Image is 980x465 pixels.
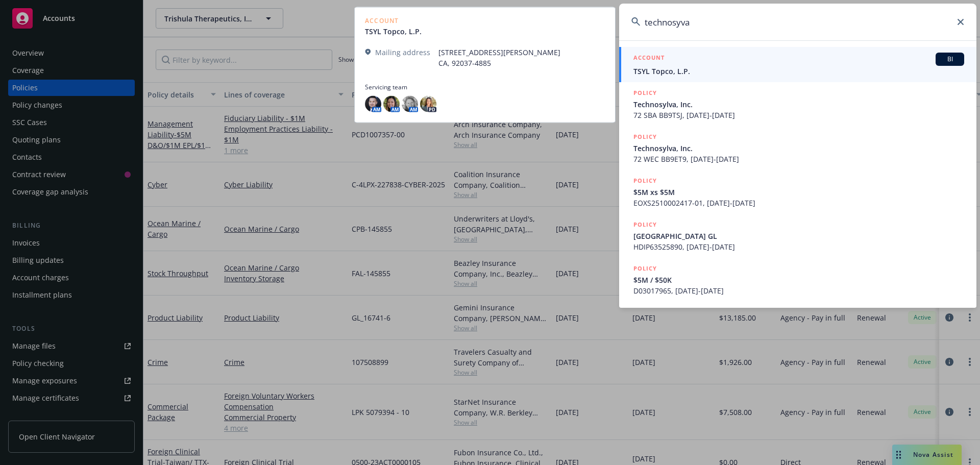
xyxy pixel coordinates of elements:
[619,4,976,40] input: Search...
[619,82,976,126] a: POLICYTechnosylva, Inc.72 SBA BB9TSJ, [DATE]-[DATE]
[633,198,964,208] span: EOXS2510002417-01, [DATE]-[DATE]
[633,88,657,98] h5: POLICY
[619,126,976,170] a: POLICYTechnosylva, Inc.72 WEC BB9ET9, [DATE]-[DATE]
[633,110,964,120] span: 72 SBA BB9TSJ, [DATE]-[DATE]
[633,143,964,154] span: Technosylva, Inc.
[619,170,976,214] a: POLICY$5M xs $5MEOXS2510002417-01, [DATE]-[DATE]
[633,285,964,296] span: D03017965, [DATE]-[DATE]
[633,176,657,186] h5: POLICY
[619,214,976,258] a: POLICY[GEOGRAPHIC_DATA] GLHDIP63525890, [DATE]-[DATE]
[619,258,976,302] a: POLICY$5M / $50KD03017965, [DATE]-[DATE]
[633,231,964,241] span: [GEOGRAPHIC_DATA] GL
[619,47,976,82] a: ACCOUNTBITSYL Topco, L.P.
[940,55,960,64] span: BI
[633,53,665,65] h5: ACCOUNT
[633,132,657,142] h5: POLICY
[633,241,964,252] span: HDIP63525890, [DATE]-[DATE]
[633,263,657,274] h5: POLICY
[633,187,964,198] span: $5M xs $5M
[633,99,964,110] span: Technosylva, Inc.
[633,154,964,164] span: 72 WEC BB9ET9, [DATE]-[DATE]
[633,275,964,285] span: $5M / $50K
[633,66,964,77] span: TSYL Topco, L.P.
[633,219,657,230] h5: POLICY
